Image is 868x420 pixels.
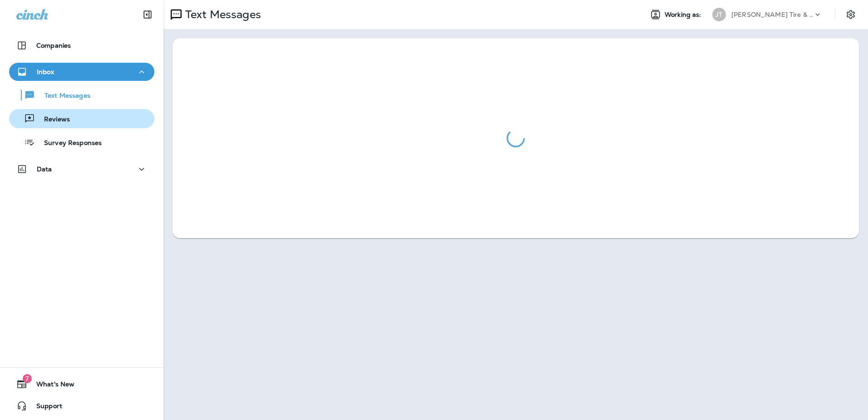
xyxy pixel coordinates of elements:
span: What's New [27,380,74,391]
p: Reviews [35,115,70,124]
button: Inbox [9,63,154,81]
p: Survey Responses [35,139,102,148]
p: Companies [36,42,71,49]
button: Survey Responses [9,133,154,152]
button: Companies [9,36,154,55]
button: Settings [843,6,859,23]
p: Text Messages [182,8,261,21]
span: Support [27,402,62,413]
p: Inbox [37,68,54,75]
p: Text Messages [35,92,90,100]
p: [PERSON_NAME] Tire & Auto [731,11,813,18]
button: Collapse Sidebar [135,5,160,24]
button: Data [9,160,154,178]
button: Text Messages [9,85,154,105]
p: Data [37,165,52,173]
button: Reviews [9,109,154,128]
button: 7What's New [9,375,154,393]
button: Support [9,397,154,415]
div: JT [712,8,726,21]
span: 7 [23,374,32,383]
span: Working as: [665,11,703,19]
